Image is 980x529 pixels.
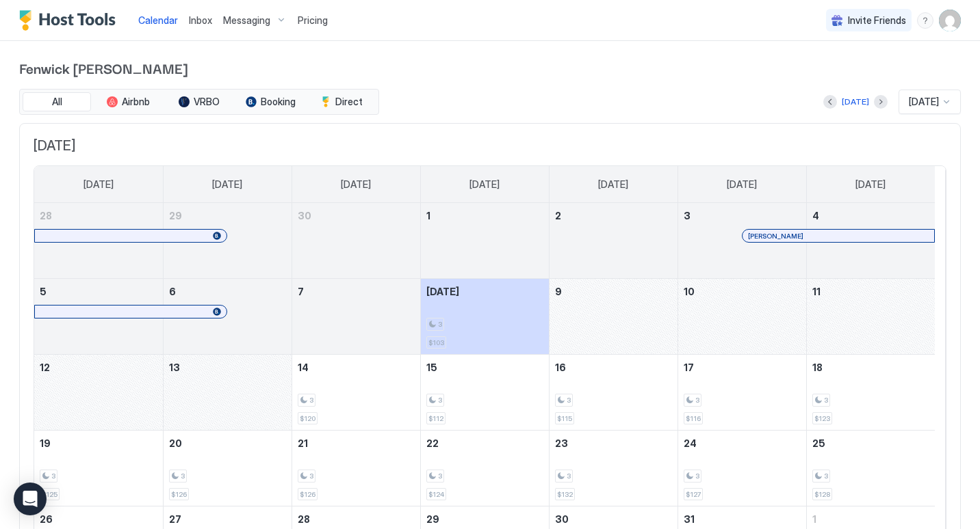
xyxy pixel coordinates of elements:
span: 1 [812,513,816,525]
td: October 20, 2025 [163,431,292,506]
span: 3 [684,210,691,221]
button: All [23,92,91,111]
span: $112 [428,414,443,423]
span: [DATE] [34,137,946,154]
span: 14 [298,362,309,373]
td: October 18, 2025 [806,355,935,431]
span: [PERSON_NAME] [748,232,803,241]
span: [DATE] [341,178,371,191]
a: October 3, 2025 [678,203,806,228]
span: 3 [438,396,442,405]
span: 3 [181,472,185,480]
a: October 23, 2025 [550,431,678,456]
td: October 7, 2025 [292,279,420,355]
span: 2 [555,210,561,221]
button: Next month [874,95,888,109]
button: [DATE] [840,94,871,110]
span: $120 [300,414,315,423]
td: October 21, 2025 [292,431,420,506]
a: October 1, 2025 [421,203,549,228]
span: $126 [171,490,187,499]
span: $126 [300,490,315,499]
a: October 18, 2025 [807,355,936,380]
span: 1 [426,210,430,221]
span: 19 [40,437,51,449]
td: September 28, 2025 [34,203,163,279]
td: October 1, 2025 [420,203,549,279]
a: October 2, 2025 [550,203,678,228]
a: October 13, 2025 [164,355,292,380]
td: October 16, 2025 [549,355,678,431]
span: 28 [298,513,310,525]
div: [PERSON_NAME] [748,232,929,241]
span: Fenwick [PERSON_NAME] [19,57,961,78]
span: 7 [298,286,304,297]
span: VRBO [194,96,220,108]
span: 28 [40,210,52,221]
a: October 25, 2025 [807,431,936,456]
div: [DATE] [842,96,869,108]
span: 5 [40,286,47,297]
span: [DATE] [212,178,242,191]
td: October 4, 2025 [806,203,935,279]
span: 16 [555,362,566,373]
td: October 17, 2025 [678,355,806,431]
div: Host Tools Logo [19,10,122,31]
a: October 24, 2025 [678,431,806,456]
td: October 6, 2025 [163,279,292,355]
span: 17 [684,362,694,373]
span: 10 [684,286,695,297]
span: $125 [42,490,57,499]
td: October 14, 2025 [292,355,420,431]
a: Tuesday [327,166,385,203]
span: 26 [40,513,53,525]
td: October 25, 2025 [806,431,935,506]
span: 3 [309,396,313,405]
span: Messaging [223,14,270,27]
span: 3 [695,472,699,480]
td: October 5, 2025 [34,279,163,355]
span: 29 [169,210,182,221]
span: Airbnb [122,96,150,108]
span: Invite Friends [848,14,906,27]
a: October 8, 2025 [421,279,549,304]
td: October 10, 2025 [678,279,806,355]
a: Inbox [189,13,212,27]
div: tab-group [19,89,379,115]
span: [DATE] [727,178,757,191]
a: October 22, 2025 [421,431,549,456]
div: Open Intercom Messenger [14,483,47,515]
a: October 15, 2025 [421,355,549,380]
a: October 4, 2025 [807,203,936,228]
a: October 7, 2025 [292,279,420,304]
span: 15 [426,362,437,373]
span: 3 [309,472,313,480]
button: Airbnb [94,92,162,111]
span: All [52,96,62,108]
a: October 6, 2025 [164,279,292,304]
span: 3 [438,472,442,480]
span: 3 [695,396,699,405]
div: User profile [939,10,961,31]
button: Booking [236,92,305,111]
td: September 30, 2025 [292,203,420,279]
a: September 30, 2025 [292,203,420,228]
td: October 9, 2025 [549,279,678,355]
div: menu [917,12,933,29]
a: Sunday [70,166,127,203]
span: $132 [557,490,573,499]
a: October 5, 2025 [34,279,163,304]
span: 23 [555,437,568,449]
span: 3 [438,320,442,329]
span: $103 [428,338,444,347]
span: 30 [298,210,311,221]
td: October 3, 2025 [678,203,806,279]
span: 12 [40,362,50,373]
a: Saturday [842,166,899,203]
span: $123 [814,414,830,423]
span: [DATE] [426,286,459,297]
span: 29 [426,513,439,525]
a: September 29, 2025 [164,203,292,228]
span: 11 [812,286,821,297]
span: Direct [335,96,363,108]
